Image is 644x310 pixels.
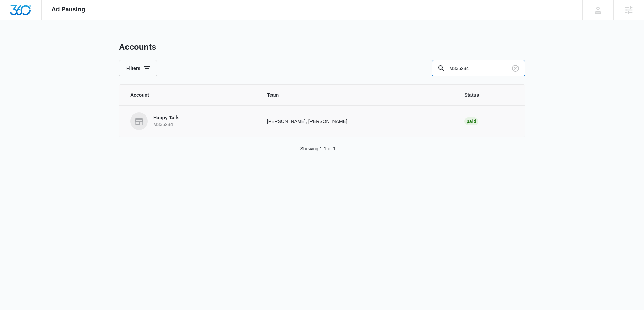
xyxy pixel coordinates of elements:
[267,118,448,125] p: [PERSON_NAME], [PERSON_NAME]
[119,60,157,76] button: Filters
[300,145,336,152] p: Showing 1-1 of 1
[119,42,156,52] h1: Accounts
[153,114,180,121] p: Happy Tails
[510,63,521,74] button: Clear
[130,112,251,130] a: Happy TailsM335284
[432,60,525,76] input: Search By Account Number
[153,121,180,128] p: M335284
[130,92,251,99] span: Account
[267,92,448,99] span: Team
[52,6,85,13] span: Ad Pausing
[464,92,514,99] span: Status
[464,117,478,125] div: Paid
